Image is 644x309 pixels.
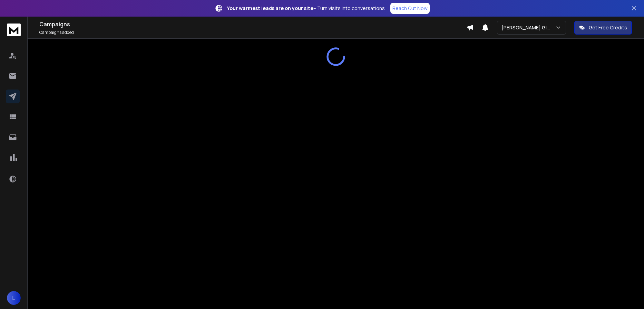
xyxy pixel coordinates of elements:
h1: Campaigns [39,20,467,28]
strong: Your warmest leads are on your site [227,5,313,11]
button: L [7,291,21,305]
p: Reach Out Now [392,5,428,12]
img: logo [7,24,21,36]
p: Campaigns added [39,30,467,35]
p: Get Free Credits [589,24,627,31]
p: [PERSON_NAME] Global [501,24,555,31]
p: – Turn visits into conversations [227,5,385,12]
button: Get Free Credits [574,21,632,35]
a: Reach Out Now [390,3,430,14]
